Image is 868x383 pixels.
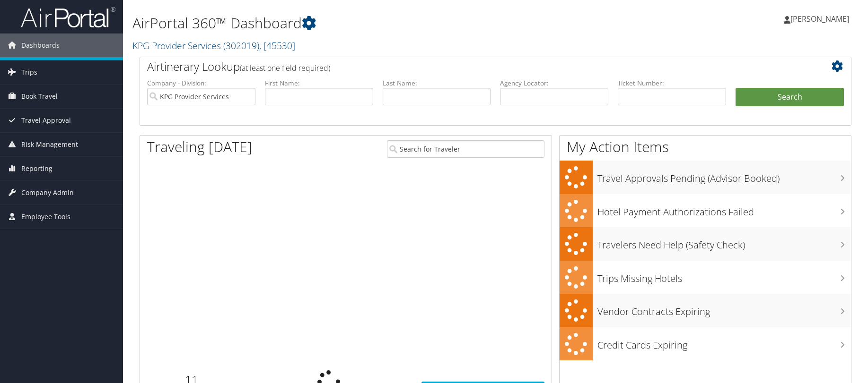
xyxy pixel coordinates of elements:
[597,234,851,252] h3: Travelers Need Help (Safety Check)
[132,13,616,33] h1: AirPortal 360™ Dashboard
[736,88,844,107] button: Search
[21,157,53,180] span: Reporting
[560,194,851,228] a: Hotel Payment Authorizations Failed
[21,85,58,108] span: Book Travel
[223,39,259,52] span: ( 302019 )
[560,161,851,194] a: Travel Approvals Pending (Advisor Booked)
[560,261,851,294] a: Trips Missing Hotels
[147,59,785,75] h2: Airtinerary Lookup
[21,6,115,28] img: airportal-logo.png
[259,39,295,52] span: , [ 45530 ]
[265,78,373,88] label: First Name:
[560,137,851,157] h1: My Action Items
[21,133,78,156] span: Risk Management
[21,205,70,229] span: Employee Tools
[21,34,60,57] span: Dashboards
[790,14,849,24] span: [PERSON_NAME]
[597,300,851,318] h3: Vendor Contracts Expiring
[147,137,252,157] h1: Traveling [DATE]
[240,63,330,73] span: (at least one field required)
[597,201,851,219] h3: Hotel Payment Authorizations Failed
[560,294,851,327] a: Vendor Contracts Expiring
[597,267,851,285] h3: Trips Missing Hotels
[21,109,71,132] span: Travel Approval
[597,167,851,185] h3: Travel Approvals Pending (Advisor Booked)
[597,334,851,352] h3: Credit Cards Expiring
[560,327,851,361] a: Credit Cards Expiring
[21,181,74,204] span: Company Admin
[618,78,726,88] label: Ticket Number:
[784,5,859,33] a: [PERSON_NAME]
[21,60,37,84] span: Trips
[132,39,295,52] a: KPG Provider Services
[383,78,491,88] label: Last Name:
[387,140,544,158] input: Search for Traveler
[147,78,255,88] label: Company - Division:
[560,227,851,261] a: Travelers Need Help (Safety Check)
[500,78,608,88] label: Agency Locator:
